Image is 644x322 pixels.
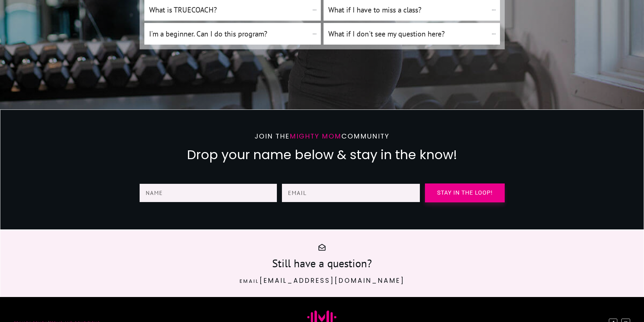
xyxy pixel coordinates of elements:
h4: What if I have to miss a class? [328,4,488,16]
h3: Still have a question? [147,256,498,274]
input: Email [282,184,420,202]
span: Mighty Mom [290,131,341,141]
a: [EMAIL_ADDRESS][DOMAIN_NAME] [259,276,405,285]
span: Email [240,277,259,284]
h4: What is TRUECOACH? [149,4,309,16]
h4: I'm a beginner. Can I do this program? [149,28,309,40]
a: Stay in the loop! [425,183,505,202]
p: Join the Community [140,130,504,145]
h2: Drop your name below & stay in the know! [187,146,457,170]
input: Name [140,184,277,202]
span: Stay in the loop! [430,190,500,195]
h4: What if I don't see my question here? [328,28,488,40]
